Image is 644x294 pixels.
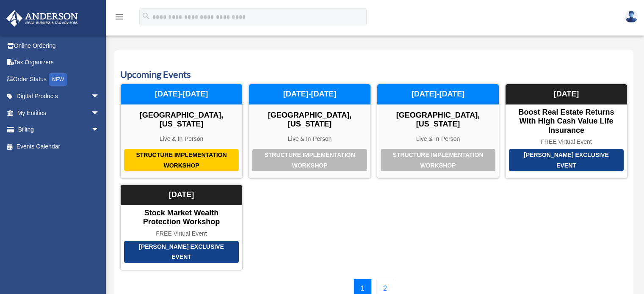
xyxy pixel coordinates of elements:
a: Structure Implementation Workshop [GEOGRAPHIC_DATA], [US_STATE] Live & In-Person [DATE]-[DATE] [377,84,499,179]
span: arrow_drop_down [91,121,108,139]
div: [PERSON_NAME] Exclusive Event [124,241,239,263]
div: Live & In-Person [377,135,499,143]
div: Live & In-Person [121,135,242,143]
div: Live & In-Person [249,135,370,143]
a: Order StatusNEW [6,71,112,88]
div: [PERSON_NAME] Exclusive Event [509,149,624,171]
span: arrow_drop_down [91,88,108,105]
a: My Entitiesarrow_drop_down [6,104,112,121]
div: Structure Implementation Workshop [381,149,495,171]
div: Structure Implementation Workshop [252,149,367,171]
a: Digital Productsarrow_drop_down [6,88,112,105]
img: Anderson Advisors Platinum Portal [4,10,80,27]
a: Tax Organizers [6,54,112,71]
a: Events Calendar [6,138,108,155]
a: Billingarrow_drop_down [6,121,112,138]
a: Structure Implementation Workshop [GEOGRAPHIC_DATA], [US_STATE] Live & In-Person [DATE]-[DATE] [249,84,371,179]
h3: Upcoming Events [120,68,627,81]
i: search [141,11,151,21]
a: [PERSON_NAME] Exclusive Event Stock Market Wealth Protection Workshop FREE Virtual Event [DATE] [120,184,243,270]
a: [PERSON_NAME] Exclusive Event Boost Real Estate Returns with High Cash Value Life Insurance FREE ... [505,84,627,179]
div: FREE Virtual Event [121,230,242,237]
div: [GEOGRAPHIC_DATA], [US_STATE] [377,111,499,129]
div: NEW [49,73,67,86]
i: menu [114,12,124,22]
div: [GEOGRAPHIC_DATA], [US_STATE] [249,111,370,129]
div: [DATE]-[DATE] [121,84,242,104]
img: User Pic [625,11,638,23]
div: Structure Implementation Workshop [124,149,239,171]
div: [DATE]-[DATE] [377,84,499,104]
div: [GEOGRAPHIC_DATA], [US_STATE] [121,111,242,129]
div: Boost Real Estate Returns with High Cash Value Life Insurance [506,108,627,135]
span: arrow_drop_down [91,104,108,122]
a: menu [114,15,124,22]
div: [DATE] [506,84,627,104]
div: Stock Market Wealth Protection Workshop [121,209,242,227]
div: [DATE]-[DATE] [249,84,370,104]
div: FREE Virtual Event [506,138,627,146]
div: [DATE] [121,185,242,205]
a: Online Ordering [6,37,112,54]
a: Structure Implementation Workshop [GEOGRAPHIC_DATA], [US_STATE] Live & In-Person [DATE]-[DATE] [120,84,243,179]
